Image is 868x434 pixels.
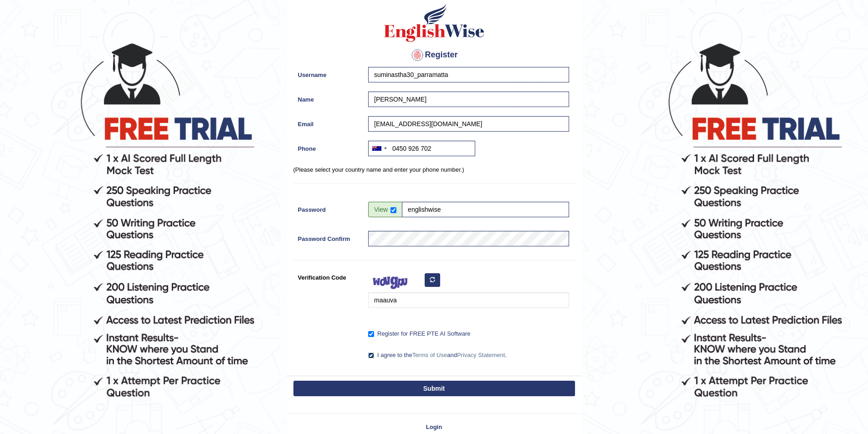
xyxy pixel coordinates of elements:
[382,2,486,43] img: Logo of English Wise create a new account for intelligent practice with AI
[293,67,364,79] label: Username
[457,352,505,358] a: Privacy Statement
[293,141,364,153] label: Phone
[293,92,364,104] label: Name
[293,381,575,396] button: Submit
[293,48,575,62] h4: Register
[293,165,575,174] p: (Please select your country name and enter your phone number.)
[368,329,470,338] label: Register for FREE PTE AI Software
[293,231,364,243] label: Password Confirm
[293,202,364,214] label: Password
[293,116,364,128] label: Email
[368,141,475,156] input: +61 412 345 678
[368,351,507,360] label: I agree to the and .
[368,352,374,358] input: I agree to theTerms of UseandPrivacy Statement.
[412,352,447,358] a: Terms of Use
[369,141,390,156] div: Australia: +61
[287,423,582,431] a: Login
[368,331,374,337] input: Register for FREE PTE AI Software
[390,207,396,213] input: Show/Hide Password
[293,270,364,282] label: Verification Code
